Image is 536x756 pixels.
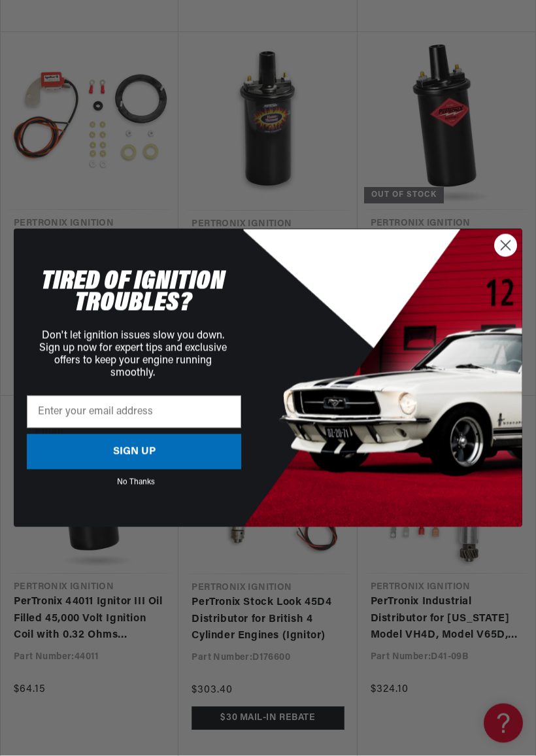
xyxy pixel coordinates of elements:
input: Enter your email address [27,396,241,428]
button: No Thanks [31,479,241,483]
span: Don't let ignition issues slow you down. Sign up now for expert tips and exclusive offers to keep... [39,331,227,379]
button: SIGN UP [27,434,241,470]
button: Close dialog [494,234,517,257]
span: TIRED OF IGNITION TROUBLES? [41,268,225,318]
